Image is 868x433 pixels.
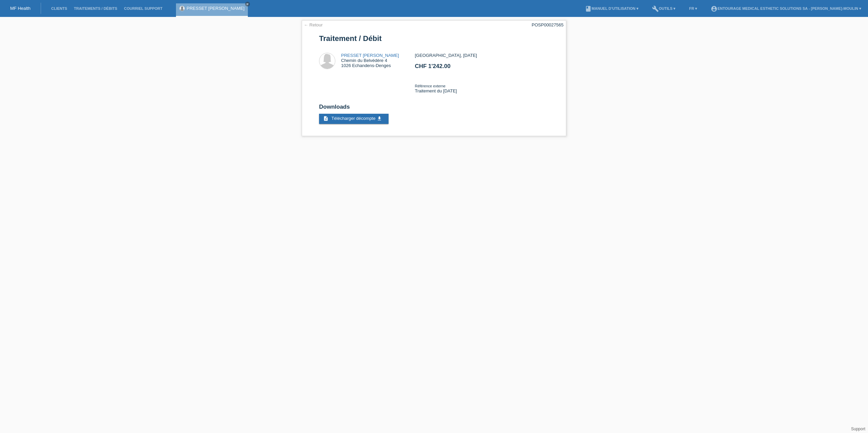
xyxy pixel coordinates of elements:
[245,2,250,6] a: close
[711,5,717,12] i: account_circle
[48,6,71,10] a: Clients
[341,53,399,68] div: Chemin du Belvédère 4 1026 Echandens-Denges
[415,84,446,88] span: Référence externe
[331,116,375,121] span: Télécharger décompte
[246,2,249,6] i: close
[377,116,382,121] i: get_app
[649,6,679,10] a: buildOutils ▾
[186,6,244,11] a: PRESSET [PERSON_NAME]
[323,116,329,121] i: description
[319,34,549,43] h1: Traitement / Débit
[10,6,31,11] a: MF Health
[581,6,642,10] a: bookManuel d’utilisation ▾
[851,427,865,431] a: Support
[585,5,592,12] i: book
[686,6,701,10] a: FR ▾
[415,53,549,99] div: [GEOGRAPHIC_DATA], [DATE] Traitement du [DATE]
[71,6,121,10] a: Traitements / débits
[652,5,659,12] i: build
[304,22,323,27] a: ← Retour
[319,114,389,124] a: description Télécharger décompte get_app
[319,104,549,114] h2: Downloads
[532,22,564,27] div: POSP00027565
[707,6,865,10] a: account_circleENTOURAGE Medical Esthetic Solutions SA - [PERSON_NAME]-Moulin ▾
[341,53,399,58] a: PRESSET [PERSON_NAME]
[415,63,549,73] h2: CHF 1'242.00
[121,6,166,10] a: Courriel Support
